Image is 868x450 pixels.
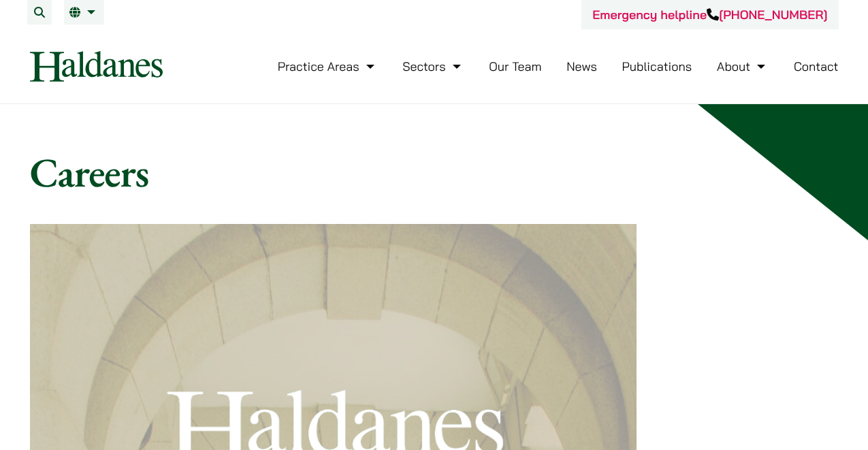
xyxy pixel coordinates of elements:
a: EN [69,7,99,18]
a: Contact [794,59,839,74]
a: Our Team [489,59,541,74]
a: Emergency helpline[PHONE_NUMBER] [592,7,827,22]
img: Logo of Haldanes [30,51,163,82]
a: Sectors [402,59,464,74]
a: Practice Areas [278,59,378,74]
a: News [566,59,597,74]
h1: Careers [30,148,839,197]
a: Publications [622,59,692,74]
a: About [717,59,769,74]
